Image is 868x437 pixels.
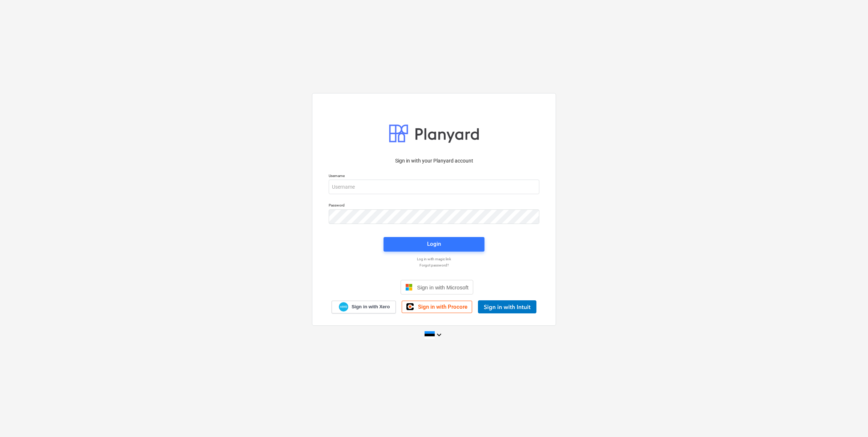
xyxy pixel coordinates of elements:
button: Login [384,237,484,252]
a: Forgot password? [325,263,543,268]
a: Sign in with Xero [332,301,396,313]
p: Sign in with your Planyard account [329,157,539,165]
img: Xero logo [339,302,348,312]
p: Password [329,203,539,209]
a: Log in with magic link [325,257,543,261]
p: Username [329,173,539,180]
a: Sign in with Procore [402,301,472,313]
span: Sign in with Procore [418,304,467,310]
span: Sign in with Xero [352,304,390,310]
span: Sign in with Microsoft [417,284,469,290]
div: Login [427,239,441,249]
i: keyboard_arrow_down [435,330,443,339]
input: Username [329,180,539,194]
img: Microsoft logo [405,284,413,291]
